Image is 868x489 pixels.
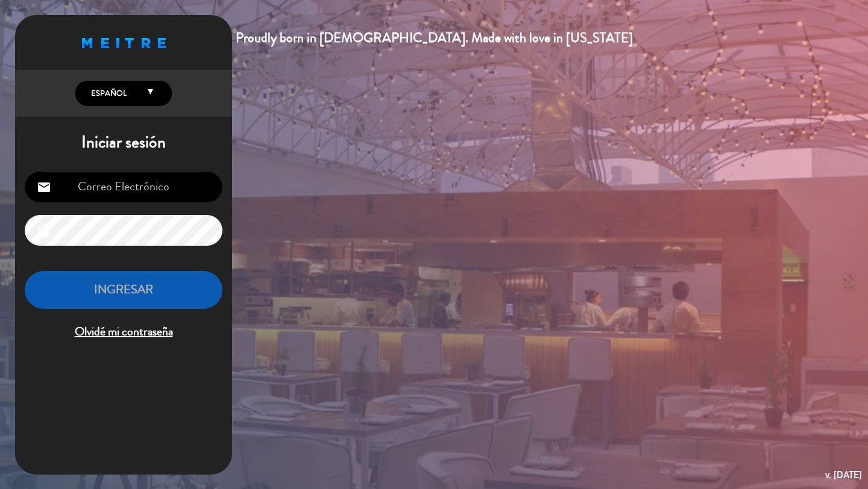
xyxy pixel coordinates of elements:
input: Correo Electrónico [25,172,222,202]
span: Olvidé mi contraseña [25,322,222,342]
span: Español [88,87,127,99]
i: lock [37,223,51,238]
div: v. [DATE] [825,467,862,483]
h1: Iniciar sesión [15,132,232,153]
i: email [37,180,51,195]
button: INGRESAR [25,271,222,309]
